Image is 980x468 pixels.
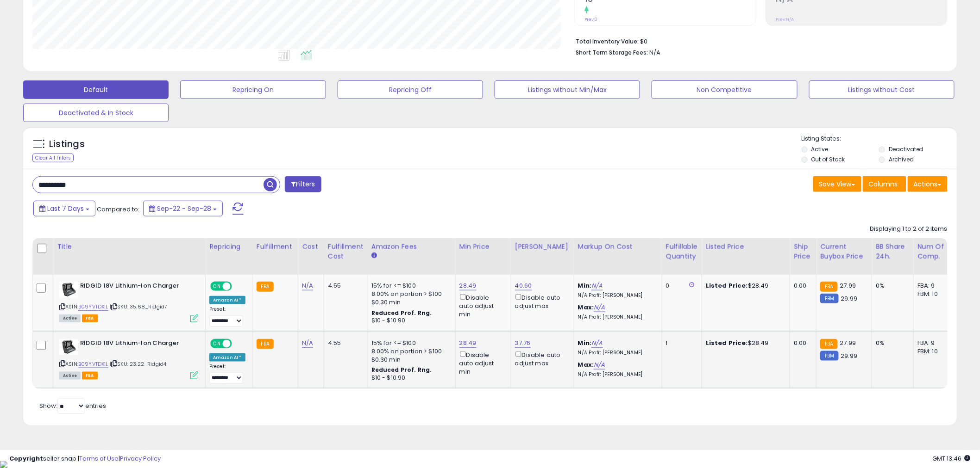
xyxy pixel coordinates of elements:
[59,314,81,322] span: All listings currently available for purchase on Amazon
[841,351,858,360] span: 29.99
[578,303,594,312] b: Max:
[257,339,274,349] small: FBA
[870,225,948,234] div: Displaying 1 to 2 of 2 items
[917,339,948,347] div: FBA: 9
[840,339,856,347] span: 27.99
[933,454,971,463] span: 2025-10-6 13:46 GMT
[459,350,504,376] div: Disable auto adjust min
[876,282,906,290] div: 0%
[39,401,106,410] span: Show: entries
[820,294,838,303] small: FBM
[917,347,948,356] div: FBM: 10
[811,145,829,153] label: Active
[302,339,313,348] a: N/A
[371,317,448,325] div: $10 - $10.90
[666,282,695,290] div: 0
[841,294,858,303] span: 29.99
[594,303,605,312] a: N/A
[49,138,85,151] h5: Listings
[515,281,532,290] a: 40.60
[809,80,955,99] button: Listings without Cost
[594,360,605,369] a: N/A
[57,242,201,252] div: Title
[908,176,948,192] button: Actions
[59,282,198,321] div: ASIN:
[889,145,923,153] label: Deactivated
[157,204,211,213] span: Sep-22 - Sep-28
[59,339,198,379] div: ASIN:
[794,282,809,290] div: 0.00
[82,314,98,322] span: FBA
[917,282,948,290] div: FBA: 9
[459,242,507,252] div: Min Price
[371,366,432,374] b: Reduced Prof. Rng.
[143,201,223,216] button: Sep-22 - Sep-28
[211,339,223,347] span: ON
[59,339,78,355] img: 41MhZa6vbwL._SL40_.jpg
[889,155,914,163] label: Archived
[23,104,169,122] button: Deactivated & In Stock
[180,80,326,99] button: Repricing On
[371,374,448,382] div: $10 - $10.90
[706,242,786,252] div: Listed Price
[578,360,594,369] b: Max:
[79,454,119,463] a: Terms of Use
[578,371,655,378] p: N/A Profit [PERSON_NAME]
[209,242,249,252] div: Repricing
[515,339,531,348] a: 37.76
[820,339,837,349] small: FBA
[813,176,861,192] button: Save View
[706,281,748,290] b: Listed Price:
[209,306,245,327] div: Preset:
[211,283,223,290] span: ON
[80,339,193,350] b: RIDGID 18V Lithium-Ion Charger
[9,454,43,463] strong: Copyright
[371,242,452,252] div: Amazon Fees
[209,353,245,362] div: Amazon AI *
[257,242,294,252] div: Fulfillment
[578,292,655,299] p: N/A Profit [PERSON_NAME]
[231,339,245,347] span: OFF
[495,80,640,99] button: Listings without Min/Max
[80,282,193,293] b: RIDGID 18V Lithium-Ion Charger
[576,35,941,46] li: $0
[649,48,660,57] span: N/A
[459,292,504,319] div: Disable auto adjust min
[328,242,364,261] div: Fulfillment Cost
[371,252,377,260] small: Amazon Fees.
[652,80,797,99] button: Non Competitive
[78,303,108,311] a: B09YVTDX1L
[9,455,161,463] div: seller snap | |
[371,298,448,307] div: $0.30 min
[917,242,951,261] div: Num of Comp.
[515,242,570,252] div: [PERSON_NAME]
[515,292,567,310] div: Disable auto adjust max
[802,135,957,143] p: Listing States:
[706,339,748,347] b: Listed Price:
[82,372,98,380] span: FBA
[32,154,74,162] div: Clear All Filters
[578,314,655,320] p: N/A Profit [PERSON_NAME]
[23,80,169,99] button: Default
[78,360,108,368] a: B09YVTDX1L
[576,37,639,45] b: Total Inventory Value:
[820,351,838,361] small: FBM
[110,360,166,368] span: | SKU: 23.22_Ridgid4
[328,339,360,347] div: 4.55
[578,242,658,252] div: Markup on Cost
[578,339,592,347] b: Min:
[459,281,477,290] a: 28.49
[515,350,567,368] div: Disable auto adjust max
[776,17,794,22] small: Prev: N/A
[917,290,948,298] div: FBM: 10
[794,242,812,261] div: Ship Price
[876,242,910,261] div: BB Share 24h.
[209,296,245,304] div: Amazon AI *
[231,283,245,290] span: OFF
[576,49,648,56] b: Short Term Storage Fees:
[285,176,321,192] button: Filters
[257,282,274,292] small: FBA
[209,363,245,384] div: Preset:
[840,281,856,290] span: 27.99
[578,350,655,356] p: N/A Profit [PERSON_NAME]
